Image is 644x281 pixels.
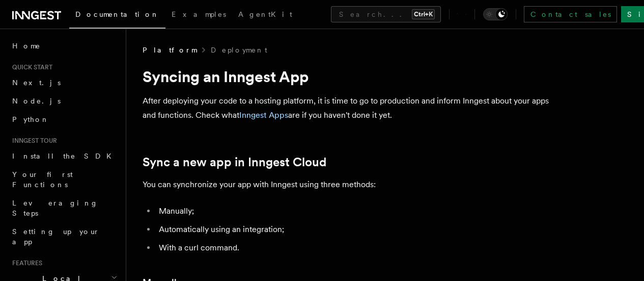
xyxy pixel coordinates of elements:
a: Home [8,37,120,55]
a: Install the SDK [8,147,120,165]
a: Node.js [8,92,120,110]
span: AgentKit [238,10,292,18]
span: Python [12,115,49,123]
span: Setting up your app [12,227,100,246]
a: Next.js [8,73,120,92]
a: Contact sales [524,6,617,22]
span: Leveraging Steps [12,199,98,217]
p: You can synchronize your app with Inngest using three methods: [143,177,550,192]
a: Examples [165,3,232,28]
a: Documentation [69,3,165,29]
a: Inngest Apps [239,110,288,120]
li: Manually; [156,204,550,218]
span: Platform [143,45,197,55]
span: Node.js [12,97,61,105]
h1: Syncing an Inngest App [143,67,550,86]
a: Setting up your app [8,222,120,251]
a: Leveraging Steps [8,194,120,222]
a: Python [8,110,120,129]
span: Features [8,259,42,267]
a: Deployment [211,45,267,55]
span: Install the SDK [12,152,118,160]
a: Sync a new app in Inngest Cloud [143,155,326,169]
a: AgentKit [232,3,298,28]
span: Next.js [12,79,61,87]
button: Toggle dark mode [483,8,508,20]
span: Home [12,41,41,51]
span: Quick start [8,63,52,71]
button: Search...Ctrl+K [331,6,441,22]
li: With a curl command. [156,241,550,255]
span: Your first Functions [12,170,73,189]
span: Documentation [75,10,159,18]
span: Inngest tour [8,137,57,145]
li: Automatically using an integration; [156,222,550,237]
a: Your first Functions [8,165,120,194]
kbd: Ctrl+K [412,9,435,19]
p: After deploying your code to a hosting platform, it is time to go to production and inform Innges... [143,94,550,122]
span: Examples [172,10,226,18]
